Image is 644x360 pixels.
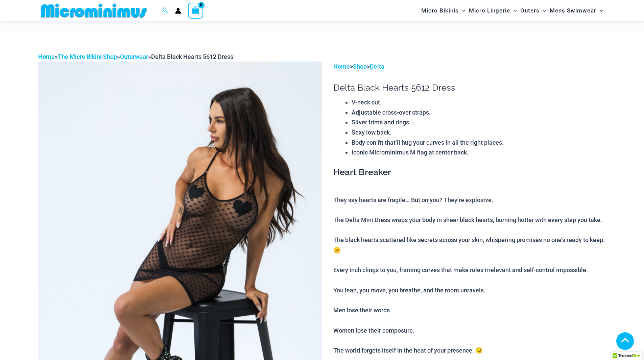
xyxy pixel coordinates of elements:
a: Micro BikinisMenu ToggleMenu Toggle [420,2,467,19]
li: Silver trims and rings. [352,117,606,127]
a: Shop [353,63,367,70]
a: Home [38,53,55,60]
li: Body con fit that’ll hug your curves in all the right places. [352,138,606,148]
span: » » » [38,53,233,60]
span: Outers [520,2,540,19]
span: Menu Toggle [510,2,517,19]
span: Menu Toggle [540,2,546,19]
a: Search icon link [162,6,168,15]
a: View Shopping Cart, empty [188,3,204,18]
span: Mens Swimwear [550,2,596,19]
p: > > [333,62,606,72]
span: Micro Lingerie [469,2,510,19]
p: They say hearts are fragile… But on you? They’re explosive. The Delta Mini Dress wraps your body ... [333,195,606,356]
a: Outerwear [120,53,148,60]
li: Iconic Microminimus M flag at center back. [352,147,606,158]
a: Mens SwimwearMenu ToggleMenu Toggle [548,2,605,19]
h1: Delta Black Hearts 5612 Dress [333,82,606,93]
a: Account icon link [175,8,181,14]
li: V-neck cut. [352,97,606,107]
span: Menu Toggle [459,2,466,19]
a: Home [333,63,350,70]
span: Menu Toggle [596,2,603,19]
a: Delta [370,63,384,70]
li: Adjustable cross-over straps. [352,107,606,118]
li: Sexy low back. [352,127,606,138]
span: Delta Black Hearts 5612 Dress [151,53,233,60]
a: The Micro Bikini Shop [58,53,117,60]
img: MM SHOP LOGO FLAT [38,3,149,18]
h3: Heart Breaker [333,167,606,178]
a: OutersMenu ToggleMenu Toggle [519,2,548,19]
nav: Site Navigation [419,1,606,20]
a: Micro LingerieMenu ToggleMenu Toggle [467,2,519,19]
span: Micro Bikinis [421,2,459,19]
